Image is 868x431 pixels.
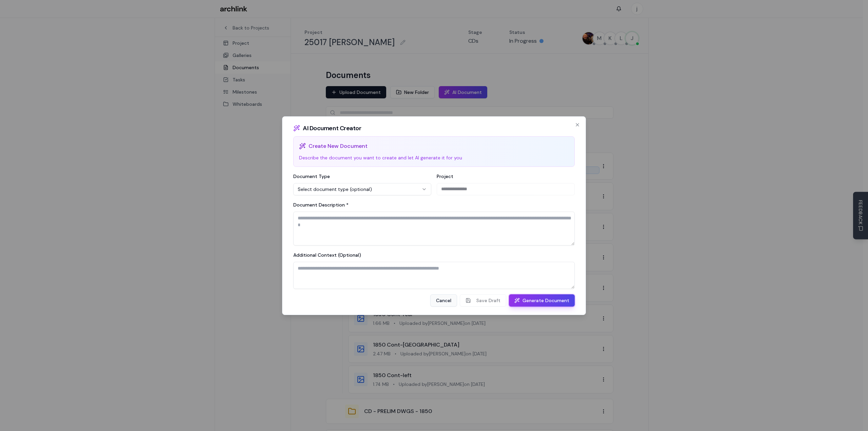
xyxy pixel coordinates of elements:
[293,125,575,132] h2: AI Document Creator
[309,142,368,150] span: Create New Document
[293,173,330,179] label: Document Type
[437,173,453,179] label: Project
[509,294,575,307] button: Generate Document
[430,294,457,307] button: Cancel
[293,252,361,258] label: Additional Context (Optional)
[293,202,349,208] label: Document Description *
[299,154,569,161] p: Describe the document you want to create and let AI generate it for you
